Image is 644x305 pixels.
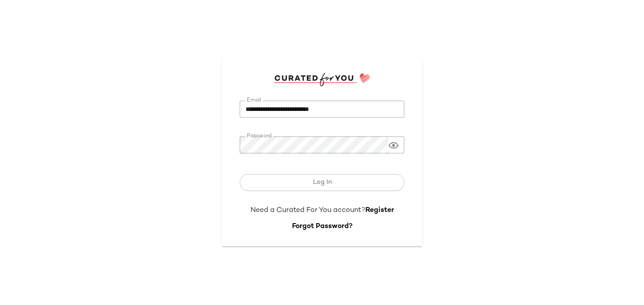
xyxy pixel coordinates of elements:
a: Register [365,207,394,214]
img: cfy_login_logo.DGdB1djN.svg [274,73,370,86]
span: Need a Curated For You account? [250,207,365,214]
a: Forgot Password? [292,223,352,230]
button: Log In [240,174,404,191]
span: Log In [312,179,331,186]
